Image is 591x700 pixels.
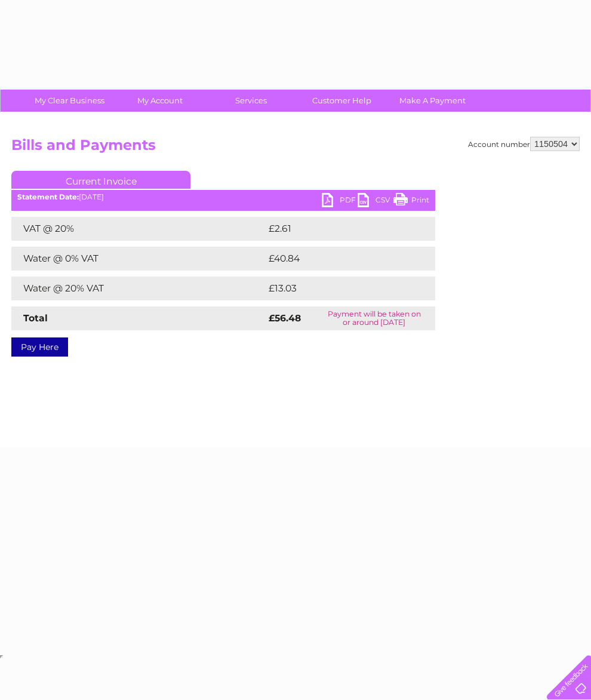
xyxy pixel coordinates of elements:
td: VAT @ 20% [11,217,266,241]
a: Pay Here [11,337,68,357]
td: Water @ 20% VAT [11,277,266,300]
strong: Total [23,312,48,324]
a: Print [393,193,429,210]
td: £40.84 [266,247,412,271]
a: Make A Payment [383,90,482,112]
div: [DATE] [11,193,435,201]
td: Water @ 0% VAT [11,247,266,271]
td: £13.03 [266,277,410,300]
div: Account number [468,137,580,151]
b: Statement Date: [17,192,79,201]
a: PDF [322,193,358,210]
td: Payment will be taken on or around [DATE] [313,306,435,330]
a: Current Invoice [11,171,190,189]
h2: Bills and Payments [11,137,580,159]
strong: £56.48 [269,312,301,324]
td: £2.61 [266,217,406,241]
a: Services [202,90,300,112]
a: CSV [358,193,393,210]
a: My Clear Business [20,90,119,112]
a: My Account [111,90,210,112]
a: Customer Help [293,90,391,112]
